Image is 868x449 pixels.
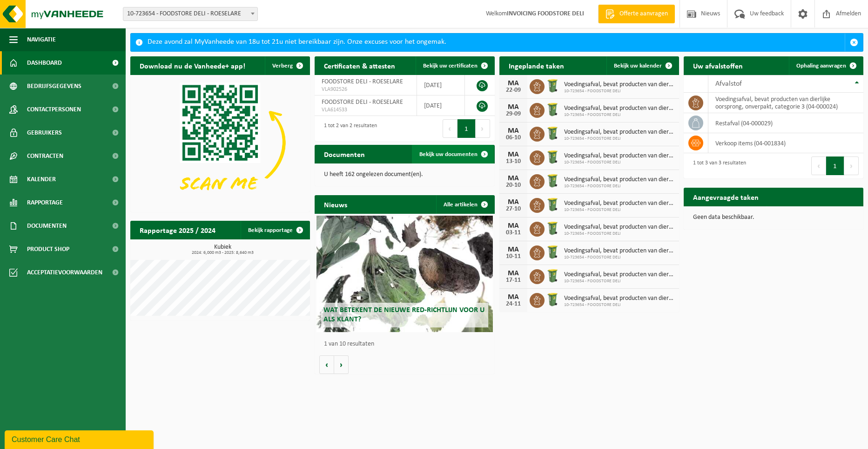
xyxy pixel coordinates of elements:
[27,75,81,98] span: Bedrijfsgegevens
[123,7,258,21] span: 10-723654 - FOODSTORE DELI - ROESELARE
[811,156,826,175] button: Previous
[458,119,476,138] button: 1
[564,105,674,112] span: Voedingsafval, bevat producten van dierlijke oorsprong, onverpakt, categorie 3
[564,207,674,213] span: 10-723654 - FOODSTORE DELI
[315,56,404,75] h2: Certificaten & attesten
[135,244,310,255] h3: Kubiek
[545,78,560,94] img: WB-0240-HPE-GN-50
[504,127,523,135] div: MA
[476,119,490,138] button: Next
[545,197,560,212] img: WB-0240-HPE-GN-50
[545,125,560,141] img: WB-0240-HPE-GN-50
[419,151,478,157] span: Bekijk uw documenten
[715,80,742,88] span: Afvalstof
[564,247,674,255] span: Voedingsafval, bevat producten van dierlijke oorsprong, onverpakt, categorie 3
[564,271,674,279] span: Voedingsafval, bevat producten van dierlijke oorsprong, onverpakt, categorie 3
[417,95,465,116] td: [DATE]
[606,56,678,75] a: Bekijk uw kalender
[504,293,523,301] div: MA
[545,244,560,260] img: WB-0240-HPE-GN-50
[27,214,67,238] span: Documenten
[564,184,674,189] span: 10-723654 - FOODSTORE DELI
[315,145,374,163] h2: Documenten
[545,268,560,284] img: WB-0240-HPE-GN-50
[27,168,56,191] span: Kalender
[148,34,845,51] div: Deze avond zal MyVanheede van 18u tot 21u niet bereikbaar zijn. Onze excuses voor het ongemak.
[319,118,377,139] div: 1 tot 2 van 2 resultaten
[504,103,523,111] div: MA
[316,216,493,332] a: Wat betekent de nieuwe RED-richtlijn voor u als klant?
[684,56,752,75] h2: Uw afvalstoffen
[322,99,403,106] span: FOODSTORE DELI - ROESELARE
[564,129,674,136] span: Voedingsafval, bevat producten van dierlijke oorsprong, onverpakt, categorie 3
[545,102,560,117] img: WB-0240-HPE-GN-50
[796,63,846,69] span: Ophaling aanvragen
[545,173,560,189] img: WB-0240-HPE-GN-50
[564,176,674,184] span: Voedingsafval, bevat producten van dierlijke oorsprong, onverpakt, categorie 3
[323,306,484,323] span: Wat betekent de nieuwe RED-richtlijn voor u als klant?
[504,246,523,253] div: MA
[417,75,465,95] td: [DATE]
[27,238,69,261] span: Product Shop
[564,231,674,237] span: 10-723654 - FOODSTORE DELI
[617,9,670,19] span: Offerte aanvragen
[423,63,478,69] span: Bekijk uw certificaten
[564,200,674,207] span: Voedingsafval, bevat producten van dierlijke oorsprong, onverpakt, categorie 3
[27,121,62,144] span: Gebruikers
[504,198,523,206] div: MA
[504,301,523,307] div: 24-11
[130,221,225,239] h2: Rapportage 2025 / 2024
[504,222,523,230] div: MA
[504,87,523,94] div: 22-09
[826,156,844,175] button: 1
[504,230,523,236] div: 03-11
[504,135,523,141] div: 06-10
[504,253,523,260] div: 10-11
[564,112,674,118] span: 10-723654 - FOODSTORE DELI
[27,144,63,168] span: Contracten
[265,56,309,75] button: Verberg
[322,86,410,93] span: VLA902526
[412,145,494,163] a: Bekijk uw documenten
[324,341,490,347] p: 1 van 10 resultaten
[545,220,560,236] img: WB-0240-HPE-GN-50
[504,158,523,165] div: 13-10
[564,224,674,231] span: Voedingsafval, bevat producten van dierlijke oorsprong, onverpakt, categorie 3
[564,88,674,94] span: 10-723654 - FOODSTORE DELI
[27,98,81,121] span: Contactpersonen
[564,81,674,88] span: Voedingsafval, bevat producten van dierlijke oorsprong, onverpakt, categorie 3
[27,51,62,75] span: Dashboard
[564,279,674,284] span: 10-723654 - FOODSTORE DELI
[688,156,746,176] div: 1 tot 3 van 3 resultaten
[443,119,458,138] button: Previous
[504,175,523,182] div: MA
[499,56,573,75] h2: Ingeplande taken
[324,171,485,178] p: U heeft 162 ongelezen document(en).
[545,292,560,307] img: WB-0240-HPE-GN-50
[693,214,854,221] p: Geen data beschikbaar.
[507,10,584,17] strong: INVOICING FOODSTORE DELI
[708,113,863,133] td: restafval (04-000029)
[564,302,674,308] span: 10-723654 - FOODSTORE DELI
[322,78,403,85] span: FOODSTORE DELI - ROESELARE
[416,56,494,75] a: Bekijk uw certificaten
[564,295,674,302] span: Voedingsafval, bevat producten van dierlijke oorsprong, onverpakt, categorie 3
[504,182,523,189] div: 20-10
[27,28,56,51] span: Navigatie
[130,75,310,210] img: Download de VHEPlus App
[545,149,560,165] img: WB-0240-HPE-GN-50
[504,206,523,212] div: 27-10
[708,133,863,153] td: verkoop items (04-001834)
[436,195,494,214] a: Alle artikelen
[315,195,357,213] h2: Nieuws
[789,56,862,75] a: Ophaling aanvragen
[614,63,662,69] span: Bekijk uw kalender
[272,63,293,69] span: Verberg
[322,106,410,114] span: VLA614533
[135,251,310,255] span: 2024: 6,000 m3 - 2025: 8,640 m3
[844,156,859,175] button: Next
[708,93,863,113] td: voedingsafval, bevat producten van dierlijke oorsprong, onverpakt, categorie 3 (04-000024)
[319,355,334,374] button: Vorige
[241,221,309,239] a: Bekijk rapportage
